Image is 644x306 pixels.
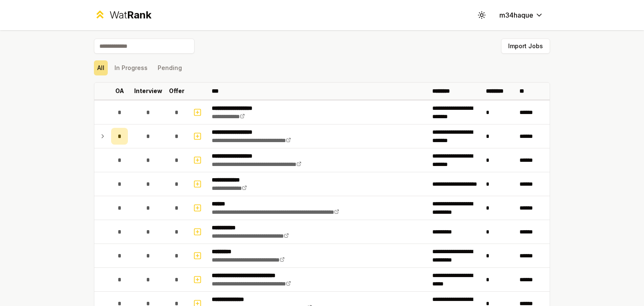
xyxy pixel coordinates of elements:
button: In Progress [111,60,151,75]
div: Wat [109,8,151,22]
a: WatRank [94,8,151,22]
button: All [94,60,108,75]
button: Pending [154,60,185,75]
p: OA [115,87,124,95]
p: Offer [169,87,184,95]
span: m34haque [499,10,533,20]
span: Rank [127,9,151,21]
button: m34haque [493,8,550,23]
button: Import Jobs [501,39,550,54]
p: Interview [134,87,162,95]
